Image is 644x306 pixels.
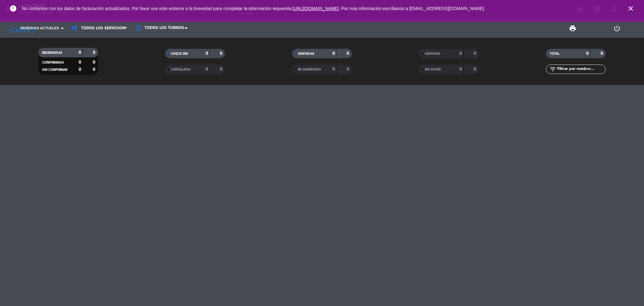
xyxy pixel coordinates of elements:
span: CANCELADA [171,68,190,71]
span: NO SHOW [425,68,441,71]
strong: 0 [93,50,97,55]
strong: 0 [459,67,462,71]
strong: 0 [79,67,81,72]
div: LOG OUT [595,19,639,38]
i: power_settings_new [613,25,621,32]
strong: 0 [601,51,604,56]
strong: 0 [586,51,589,56]
strong: 0 [220,67,224,71]
i: arrow_drop_down [58,25,66,32]
span: print [569,25,576,32]
input: Filtrar por nombre... [557,66,605,73]
strong: 0 [474,51,477,56]
strong: 0 [206,67,208,71]
strong: 0 [347,67,350,71]
span: SERVIDAS [425,52,440,55]
strong: 0 [474,67,477,71]
i: error [9,5,17,12]
span: Reservas actuales [20,25,59,31]
i: filter_list [549,65,557,73]
strong: 0 [459,51,462,56]
i: close [627,5,635,12]
a: . Por más información escríbanos a [EMAIL_ADDRESS][DOMAIN_NAME] [339,6,484,11]
span: SIN CONFIRMAR [42,68,67,71]
span: No contamos con los datos de facturación actualizados. Por favor use este enlance a la brevedad p... [22,6,484,11]
strong: 0 [206,51,208,56]
span: CHECK INS [171,52,188,55]
strong: 0 [332,67,335,71]
strong: 0 [347,51,350,56]
strong: 0 [93,67,97,72]
strong: 0 [93,60,97,65]
span: TOTAL [550,52,559,55]
span: SENTADAS [298,52,314,55]
i: [DATE] [5,21,38,35]
span: CONFIRMADA [42,61,64,64]
strong: 0 [79,50,81,55]
strong: 0 [79,60,81,65]
span: Todos los servicios [81,26,125,31]
strong: 0 [220,51,224,56]
span: RE AGENDADA [298,68,321,71]
a: [URL][DOMAIN_NAME] [292,6,339,11]
strong: 0 [332,51,335,56]
span: RESERVADAS [42,51,62,54]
